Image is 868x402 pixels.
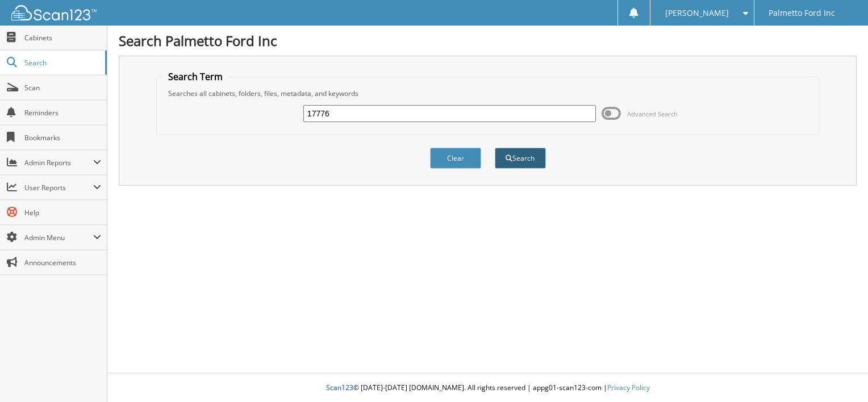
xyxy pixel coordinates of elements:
[24,133,101,143] span: Bookmarks
[24,108,101,118] span: Reminders
[430,148,481,169] button: Clear
[24,158,93,167] span: Admin Reports
[326,383,353,392] span: Scan123
[24,208,101,217] span: Help
[24,83,101,93] span: Scan
[627,110,678,118] span: Advanced Search
[665,10,729,16] span: [PERSON_NAME]
[107,374,868,402] div: © [DATE]-[DATE] [DOMAIN_NAME]. All rights reserved | appg01-scan123-com |
[162,70,228,83] legend: Search Term
[24,33,101,43] span: Cabinets
[119,31,857,50] h1: Search Palmetto Ford Inc
[24,258,101,267] span: Announcements
[811,347,868,402] iframe: Chat Widget
[24,233,93,242] span: Admin Menu
[769,10,835,16] span: Palmetto Ford Inc
[11,5,97,20] img: scan123-logo-white.svg
[162,89,813,98] div: Searches all cabinets, folders, files, metadata, and keywords
[24,58,99,68] span: Search
[495,148,546,169] button: Search
[24,183,93,192] span: User Reports
[607,383,650,392] a: Privacy Policy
